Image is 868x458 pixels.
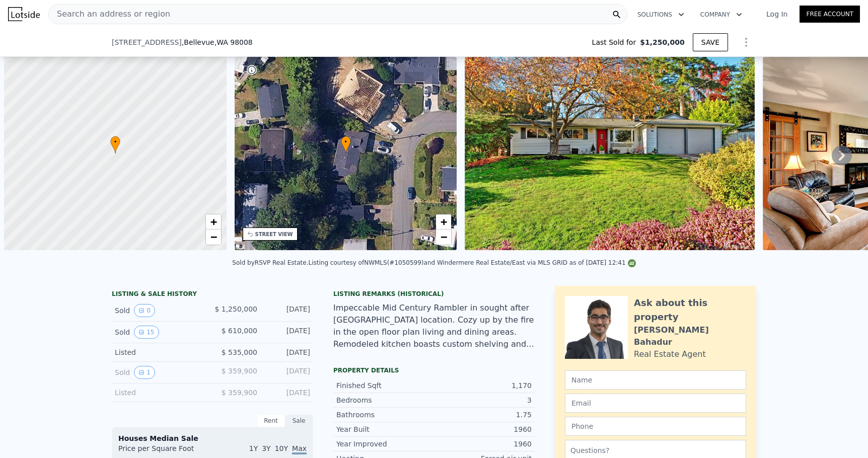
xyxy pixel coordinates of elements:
img: NWMLS Logo [628,259,636,267]
span: • [341,137,351,146]
span: $ 1,250,000 [214,305,257,313]
button: Solutions [629,6,692,24]
div: Sold [115,304,204,317]
div: Sold by RSVP Real Estate . [232,259,308,266]
a: Zoom in [436,214,451,230]
div: Finished Sqft [336,380,434,391]
div: Bathrooms [336,410,434,420]
div: 1960 [434,439,532,449]
div: • [110,136,120,154]
div: Listed [115,388,204,398]
input: Phone [565,417,746,436]
div: Sold [115,326,204,339]
div: [DATE] [265,347,310,357]
span: • [110,137,120,146]
button: View historical data [134,304,155,317]
span: Last Sold for [592,37,640,47]
button: Show Options [736,32,756,52]
div: Property details [333,366,535,374]
span: 3Y [262,444,270,452]
a: Zoom in [206,214,221,230]
span: $ 610,000 [222,327,257,335]
div: Ask about this property [634,296,746,324]
img: Sale: 116088385 Parcel: 98067701 [465,57,755,250]
span: − [210,231,216,243]
div: [DATE] [265,388,310,398]
button: View historical data [134,326,159,339]
span: $1,250,000 [640,37,685,47]
div: LISTING & SALE HISTORY [112,290,313,300]
div: [DATE] [265,304,310,317]
div: Listed [115,347,204,357]
button: View historical data [134,366,155,379]
div: [DATE] [265,326,310,339]
div: 3 [434,395,532,405]
div: • [341,136,351,154]
a: Log In [754,9,800,19]
div: Real Estate Agent [634,348,706,360]
input: Name [565,370,746,390]
div: Listing Remarks (Historical) [333,290,535,298]
button: Company [692,6,750,24]
span: , Bellevue [182,37,253,47]
div: Sold [115,366,204,379]
div: 1.75 [434,410,532,420]
span: − [441,231,447,243]
div: [DATE] [265,366,310,379]
div: Rent [257,414,285,427]
span: $ 359,900 [222,389,257,397]
div: Year Built [336,424,434,434]
div: Houses Median Sale [118,433,307,443]
a: Zoom out [206,230,221,245]
span: 10Y [275,444,288,452]
img: Lotside [8,7,40,21]
span: Search an address or region [49,8,170,20]
span: [STREET_ADDRESS] [112,37,182,47]
div: Year Improved [336,439,434,449]
div: Impeccable Mid Century Rambler in sought after [GEOGRAPHIC_DATA] location. Cozy up by the fire in... [333,302,535,350]
button: SAVE [693,33,728,51]
a: Free Account [800,6,860,23]
span: + [441,215,447,228]
span: Max [292,444,307,454]
div: 1,170 [434,380,532,391]
div: Bedrooms [336,395,434,405]
div: STREET VIEW [255,231,293,238]
span: , WA 98008 [214,38,253,46]
div: [PERSON_NAME] Bahadur [634,324,746,348]
span: $ 359,900 [222,367,257,375]
span: $ 535,000 [222,348,257,356]
div: Listing courtesy of NWMLS (#1050599) and Windermere Real Estate/East via MLS GRID as of [DATE] 12:41 [309,259,636,266]
span: + [210,215,216,228]
div: 1960 [434,424,532,434]
a: Zoom out [436,230,451,245]
span: 1Y [249,444,258,452]
div: Sale [285,414,313,427]
input: Email [565,394,746,413]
